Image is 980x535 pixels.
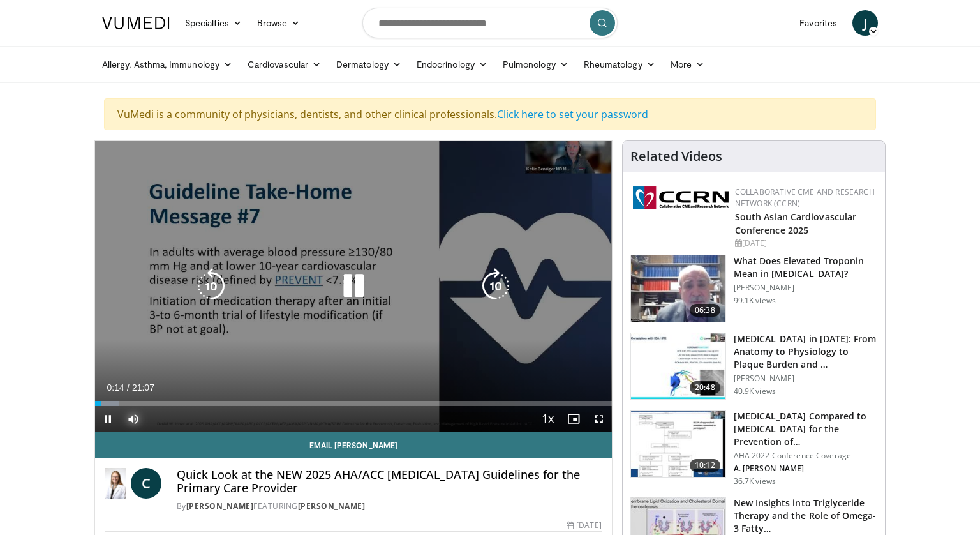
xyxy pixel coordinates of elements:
video-js: Video Player [95,141,612,432]
h3: New Insights into Triglyceride Therapy and the Role of Omega-3 Fatty… [734,497,877,535]
p: 99.1K views [734,296,776,306]
button: Enable picture-in-picture mode [561,406,586,432]
p: AHA 2022 Conference Coverage [734,451,877,461]
button: Playback Rate [535,406,561,432]
img: 98daf78a-1d22-4ebe-927e-10afe95ffd94.150x105_q85_crop-smart_upscale.jpg [631,255,725,322]
span: 06:38 [690,304,720,317]
a: 20:48 [MEDICAL_DATA] in [DATE]: From Anatomy to Physiology to Plaque Burden and … [PERSON_NAME] 4... [630,333,877,400]
span: / [127,382,130,393]
span: 21:07 [132,382,154,393]
img: VuMedi Logo [102,17,170,29]
button: Pause [95,406,121,432]
img: a04ee3ba-8487-4636-b0fb-5e8d268f3737.png.150x105_q85_autocrop_double_scale_upscale_version-0.2.png [633,186,729,209]
img: 7c0f9b53-1609-4588-8498-7cac8464d722.150x105_q85_crop-smart_upscale.jpg [631,411,725,477]
a: [PERSON_NAME] [186,501,254,511]
h4: Quick Look at the NEW 2025 AHA/ACC [MEDICAL_DATA] Guidelines for the Primary Care Provider [177,468,602,495]
div: Progress Bar [95,401,612,406]
a: [PERSON_NAME] [298,501,366,511]
a: 10:12 [MEDICAL_DATA] Compared to [MEDICAL_DATA] for the Prevention of… AHA 2022 Conference Covera... [630,410,877,486]
h3: [MEDICAL_DATA] in [DATE]: From Anatomy to Physiology to Plaque Burden and … [734,333,877,371]
a: Allergy, Asthma, Immunology [94,52,240,77]
p: 40.9K views [734,386,776,396]
a: Endocrinology [409,52,495,77]
a: Email [PERSON_NAME] [95,432,612,458]
h3: What Does Elevated Troponin Mean in [MEDICAL_DATA]? [734,255,877,280]
input: Search topics, interventions [362,8,618,38]
a: Collaborative CME and Research Network (CCRN) [735,186,875,209]
a: Cardiovascular [240,52,329,77]
span: 0:14 [107,382,124,393]
a: South Asian Cardiovascular Conference 2025 [735,211,857,236]
span: 10:12 [690,459,720,472]
a: Browse [249,10,308,36]
p: [PERSON_NAME] [734,373,877,384]
h3: [MEDICAL_DATA] Compared to [MEDICAL_DATA] for the Prevention of… [734,410,877,448]
a: Favorites [792,10,845,36]
h4: Related Videos [630,149,722,164]
span: 20:48 [690,381,720,394]
a: C [131,468,161,499]
a: 06:38 What Does Elevated Troponin Mean in [MEDICAL_DATA]? [PERSON_NAME] 99.1K views [630,255,877,322]
a: Rheumatology [576,52,663,77]
div: [DATE] [567,520,601,531]
div: [DATE] [735,237,875,249]
a: Click here to set your password [497,107,648,121]
div: By FEATURING [177,501,602,512]
button: Fullscreen [586,406,612,432]
button: Mute [121,406,146,432]
p: A. [PERSON_NAME] [734,463,877,474]
a: J [852,10,878,36]
a: Dermatology [329,52,409,77]
a: More [663,52,712,77]
img: Dr. Catherine P. Benziger [105,468,126,499]
a: Pulmonology [495,52,576,77]
p: [PERSON_NAME] [734,283,877,293]
div: VuMedi is a community of physicians, dentists, and other clinical professionals. [104,98,876,130]
p: 36.7K views [734,476,776,486]
a: Specialties [177,10,249,36]
img: 823da73b-7a00-425d-bb7f-45c8b03b10c3.150x105_q85_crop-smart_upscale.jpg [631,333,725,400]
